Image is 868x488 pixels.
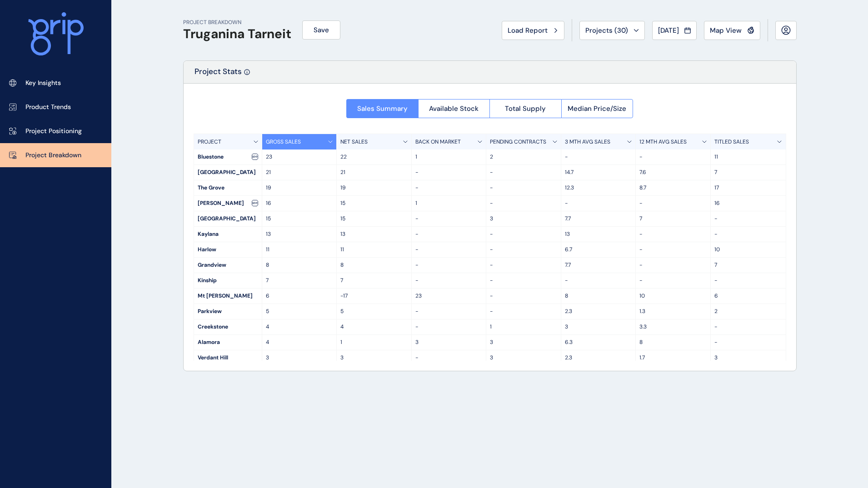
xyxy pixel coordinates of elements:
[710,26,742,35] span: Map View
[579,21,645,40] button: Projects (30)
[266,230,333,238] p: 13
[490,169,557,176] p: -
[639,184,707,192] p: 8.7
[25,151,81,160] p: Project Breakdown
[415,199,483,207] p: 1
[565,323,632,331] p: 3
[565,354,632,362] p: 2.3
[340,308,408,315] p: 5
[340,277,408,284] p: 7
[194,258,262,273] div: Grandview
[418,99,490,118] button: Available Stock
[490,261,557,269] p: -
[198,138,221,146] p: PROJECT
[714,354,782,362] p: 3
[639,230,707,238] p: -
[415,138,461,146] p: BACK ON MARKET
[490,292,557,300] p: -
[508,26,548,35] span: Load Report
[415,184,483,192] p: -
[266,339,333,346] p: 4
[565,199,632,207] p: -
[415,339,483,346] p: 3
[415,261,483,269] p: -
[266,199,333,207] p: 16
[490,339,557,346] p: 3
[490,153,557,161] p: 2
[565,246,632,254] p: 6.7
[639,277,707,284] p: -
[194,242,262,257] div: Harlow
[714,339,782,346] p: -
[490,138,546,146] p: PENDING CONTRACTS
[266,292,333,300] p: 6
[194,165,262,180] div: [GEOGRAPHIC_DATA]
[415,308,483,315] p: -
[340,184,408,192] p: 19
[714,246,782,254] p: 10
[489,99,561,118] button: Total Supply
[266,153,333,161] p: 23
[415,153,483,161] p: 1
[704,21,760,40] button: Map View
[415,354,483,362] p: -
[266,138,301,146] p: GROSS SALES
[490,184,557,192] p: -
[502,21,564,40] button: Load Report
[565,339,632,346] p: 6.3
[652,21,697,40] button: [DATE]
[314,25,329,35] span: Save
[505,104,546,113] span: Total Supply
[340,215,408,223] p: 15
[340,323,408,331] p: 4
[302,20,340,40] button: Save
[340,354,408,362] p: 3
[639,323,707,331] p: 3.3
[266,323,333,331] p: 4
[194,335,262,350] div: Alamora
[714,292,782,300] p: 6
[490,199,557,207] p: -
[194,273,262,288] div: Kinship
[266,215,333,223] p: 15
[639,169,707,176] p: 7.6
[194,227,262,242] div: Kaylana
[565,230,632,238] p: 13
[565,138,610,146] p: 3 MTH AVG SALES
[340,199,408,207] p: 15
[340,230,408,238] p: 13
[490,308,557,315] p: -
[346,99,418,118] button: Sales Summary
[194,196,262,211] div: [PERSON_NAME]
[639,292,707,300] p: 10
[714,138,749,146] p: TITLED SALES
[340,138,368,146] p: NET SALES
[490,230,557,238] p: -
[183,26,291,42] h1: Truganina Tarneit
[639,354,707,362] p: 1.7
[639,215,707,223] p: 7
[415,323,483,331] p: -
[565,277,632,284] p: -
[266,354,333,362] p: 3
[340,246,408,254] p: 11
[25,127,82,136] p: Project Positioning
[714,308,782,315] p: 2
[266,246,333,254] p: 11
[340,339,408,346] p: 1
[490,215,557,223] p: 3
[490,323,557,331] p: 1
[714,169,782,176] p: 7
[25,79,61,88] p: Key Insights
[194,149,262,164] div: Bluestone
[415,169,483,176] p: -
[565,292,632,300] p: 8
[639,308,707,315] p: 1.3
[357,104,408,113] span: Sales Summary
[565,169,632,176] p: 14.7
[714,277,782,284] p: -
[415,292,483,300] p: 23
[195,66,242,83] p: Project Stats
[266,169,333,176] p: 21
[714,261,782,269] p: 7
